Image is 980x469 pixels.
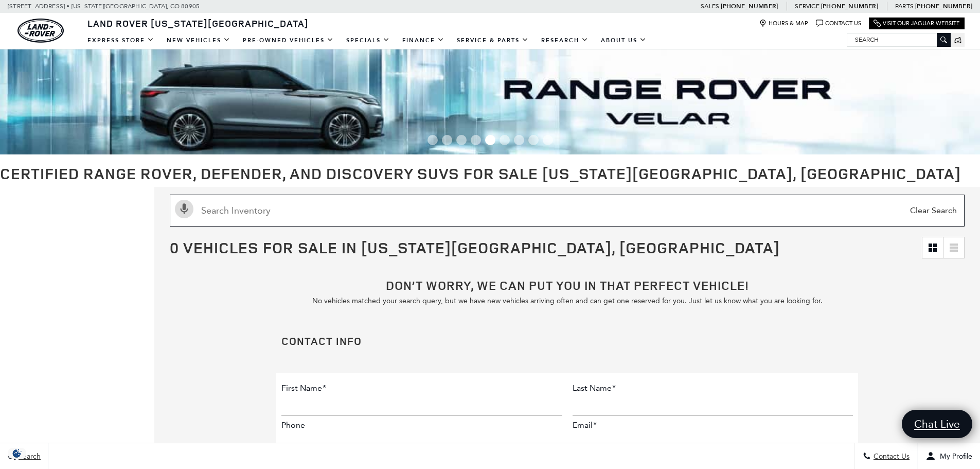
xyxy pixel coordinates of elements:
[81,31,161,49] a: EXPRESS STORE
[936,452,972,461] span: My Profile
[175,200,193,218] svg: Click to toggle on voice search
[795,3,819,10] span: Service
[281,420,305,430] label: Phone
[721,2,778,10] a: [PHONE_NUMBER]
[528,135,539,145] span: Go to slide 8
[396,31,451,49] a: Finance
[170,195,965,227] input: Search Inventory
[81,17,315,29] a: Land Rover [US_STATE][GEOGRAPHIC_DATA]
[5,448,29,459] img: Opt-Out Icon
[902,410,972,438] a: Chat Live
[595,31,653,49] a: About Us
[905,195,962,226] span: Clear Search
[535,31,595,49] a: Research
[161,31,237,49] a: New Vehicles
[759,20,808,27] a: Hours & Map
[81,31,653,49] nav: Main Navigation
[17,19,64,43] a: land-rover
[17,19,64,43] img: Land Rover
[427,135,438,145] span: Go to slide 1
[915,2,972,10] a: [PHONE_NUMBER]
[485,135,495,145] span: Go to slide 5
[816,20,861,27] a: Contact Us
[514,135,524,145] span: Go to slide 7
[451,31,535,49] a: Service & Parts
[281,336,853,346] h2: Contact Info
[276,279,858,291] h2: Don’t worry, we can put you in that perfect vehicle!
[543,135,553,145] span: Go to slide 9
[456,135,467,145] span: Go to slide 3
[237,31,340,49] a: Pre-Owned Vehicles
[918,443,980,469] button: Open user profile menu
[340,31,396,49] a: Specials
[500,135,510,145] span: Go to slide 6
[87,17,309,29] span: Land Rover [US_STATE][GEOGRAPHIC_DATA]
[5,448,29,459] section: Click to Open Cookie Consent Modal
[909,417,965,431] span: Chat Live
[281,383,326,393] label: First Name
[871,452,910,461] span: Contact Us
[895,3,914,10] span: Parts
[170,237,780,258] span: 0 Vehicles for Sale in [US_STATE][GEOGRAPHIC_DATA], [GEOGRAPHIC_DATA]
[821,2,878,10] a: [PHONE_NUMBER]
[276,297,858,305] p: No vehicles matched your search query, but we have new vehicles arriving often and can get one re...
[874,20,960,27] a: Visit Our Jaguar Website
[573,420,597,430] label: Email
[573,383,616,393] label: Last Name
[442,135,452,145] span: Go to slide 2
[8,3,200,10] a: [STREET_ADDRESS] • [US_STATE][GEOGRAPHIC_DATA], CO 80905
[847,33,950,46] input: Search
[471,135,481,145] span: Go to slide 4
[701,3,719,10] span: Sales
